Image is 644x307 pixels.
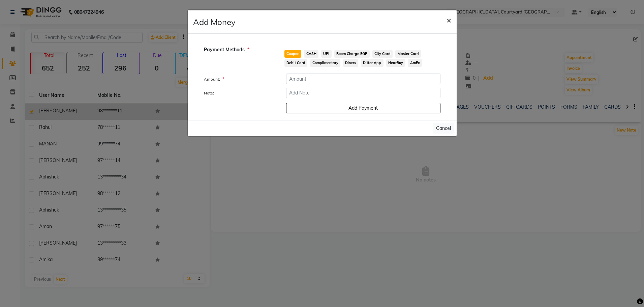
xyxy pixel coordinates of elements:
button: Cancel [433,123,454,134]
input: Amount [286,74,440,84]
span: Room Charge EGP [334,50,370,58]
label: Amount: [199,76,281,82]
button: Close [441,10,457,29]
span: Complimentary [310,59,340,67]
span: City Card [372,50,393,58]
label: Note: [199,90,281,96]
span: Payment Methods [204,46,249,53]
input: Add Note [286,88,440,98]
span: Debit Card [284,59,308,67]
span: NearBuy [386,59,405,67]
span: Dittor App [361,59,384,67]
span: × [447,15,451,25]
span: Coupon [284,50,302,58]
span: AmEx [408,59,422,67]
span: CASH [304,50,318,58]
span: Master Card [395,50,421,58]
span: UPI [321,50,332,58]
span: Diners [343,59,358,67]
h4: Add Money [193,16,236,28]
